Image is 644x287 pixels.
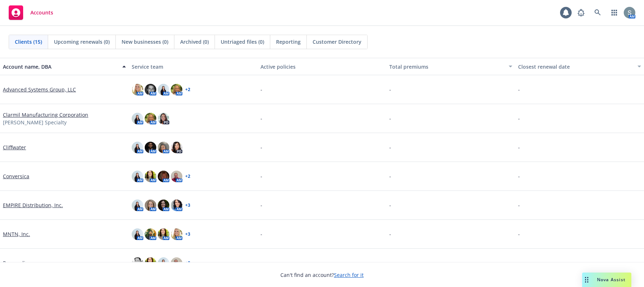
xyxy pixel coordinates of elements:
[3,86,76,93] a: Advanced Systems Group, LLC
[260,172,262,180] span: -
[389,172,391,180] span: -
[158,171,169,182] img: photo
[129,58,258,75] button: Service team
[221,38,264,46] span: Untriaged files (0)
[597,277,626,283] span: Nova Assist
[132,171,143,182] img: photo
[3,201,63,209] a: EMPIRE Distribution, Inc.
[145,84,156,95] img: photo
[3,63,118,70] div: Account name, DBA
[258,58,386,75] button: Active policies
[260,86,262,93] span: -
[582,273,631,287] button: Nova Assist
[582,273,591,287] div: Drag to move
[260,259,262,267] span: -
[3,111,88,119] a: Clarmil Manufacturing Corporation
[260,230,262,238] span: -
[158,200,169,211] img: photo
[3,143,26,151] a: Cliffwater
[122,38,168,46] span: New businesses (0)
[145,113,156,124] img: photo
[389,259,391,267] span: -
[624,7,635,18] img: photo
[386,58,515,75] button: Total premiums
[389,86,391,93] span: -
[132,113,143,124] img: photo
[260,115,262,122] span: -
[518,63,633,70] div: Closest renewal date
[30,10,53,16] span: Accounts
[313,38,361,46] span: Customer Directory
[132,200,143,211] img: photo
[158,84,169,95] img: photo
[158,142,169,153] img: photo
[132,84,143,95] img: photo
[145,171,156,182] img: photo
[518,259,520,267] span: -
[132,257,143,269] img: photo
[260,63,384,70] div: Active policies
[145,257,156,269] img: photo
[171,84,182,95] img: photo
[518,86,520,93] span: -
[158,228,169,240] img: photo
[607,5,622,20] a: Switch app
[276,38,301,46] span: Reporting
[260,143,262,151] span: -
[54,38,110,46] span: Upcoming renewals (0)
[185,203,190,207] a: + 3
[590,5,605,20] a: Search
[145,142,156,153] img: photo
[389,230,391,238] span: -
[185,261,190,265] a: + 2
[518,230,520,238] span: -
[518,143,520,151] span: -
[171,228,182,240] img: photo
[171,200,182,211] img: photo
[280,271,364,279] span: Can't find an account?
[334,271,364,278] a: Search for it
[171,171,182,182] img: photo
[132,142,143,153] img: photo
[6,3,56,23] a: Accounts
[185,87,190,92] a: + 2
[15,38,42,46] span: Clients (15)
[389,115,391,122] span: -
[518,201,520,209] span: -
[145,228,156,240] img: photo
[574,5,588,20] a: Report a Bug
[171,257,182,269] img: photo
[3,119,67,126] span: [PERSON_NAME] Specialty
[180,38,209,46] span: Archived (0)
[3,172,29,180] a: Conversica
[158,113,169,124] img: photo
[389,63,504,70] div: Total premiums
[132,63,255,70] div: Service team
[389,201,391,209] span: -
[3,230,30,238] a: MNTN, Inc.
[171,142,182,153] img: photo
[518,172,520,180] span: -
[158,257,169,269] img: photo
[185,232,190,236] a: + 3
[260,201,262,209] span: -
[389,143,391,151] span: -
[185,174,190,179] a: + 2
[518,115,520,122] span: -
[3,259,28,267] a: Personalis
[145,200,156,211] img: photo
[132,228,143,240] img: photo
[515,58,644,75] button: Closest renewal date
